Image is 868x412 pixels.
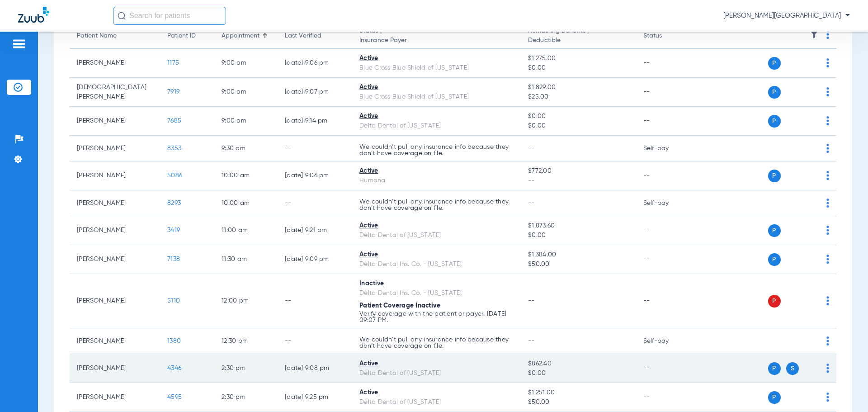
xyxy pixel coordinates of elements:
span: 1380 [167,338,181,344]
th: Remaining Benefits | [521,24,636,49]
div: Last Verified [285,31,345,41]
span: -- [528,298,535,304]
td: [PERSON_NAME] [70,245,160,274]
div: Active [359,250,514,260]
span: P [768,57,781,70]
span: $0.00 [528,121,628,131]
td: [DATE] 9:21 PM [278,216,352,245]
span: 8293 [167,200,181,206]
span: $1,829.00 [528,83,628,92]
span: P [768,391,781,404]
span: $0.00 [528,63,628,73]
td: [DATE] 9:25 PM [278,383,352,412]
p: We couldn’t pull any insurance info because they don’t have coverage on file. [359,199,514,211]
div: Delta Dental Ins. Co. - [US_STATE] [359,260,514,269]
span: 4346 [167,365,181,371]
td: [PERSON_NAME] [70,274,160,328]
div: Active [359,221,514,231]
td: 9:00 AM [214,49,278,78]
td: [PERSON_NAME] [70,383,160,412]
td: -- [278,190,352,216]
div: Humana [359,176,514,185]
td: 12:00 PM [214,274,278,328]
td: -- [278,136,352,161]
span: 7919 [167,89,179,95]
td: 10:00 AM [214,190,278,216]
div: Active [359,166,514,176]
td: -- [636,161,697,190]
td: 11:00 AM [214,216,278,245]
img: group-dot-blue.svg [826,144,829,153]
td: 9:30 AM [214,136,278,161]
td: 2:30 PM [214,354,278,383]
td: -- [636,354,697,383]
div: Active [359,54,514,63]
td: [PERSON_NAME] [70,136,160,161]
div: Active [359,83,514,92]
span: $1,384.00 [528,250,628,260]
span: 4595 [167,394,182,400]
span: 5086 [167,172,182,179]
div: Patient ID [167,31,207,41]
td: -- [636,274,697,328]
div: Delta Dental of [US_STATE] [359,121,514,131]
td: -- [278,274,352,328]
img: group-dot-blue.svg [826,171,829,180]
span: 5110 [167,298,180,304]
div: Active [359,359,514,369]
td: 9:00 AM [214,78,278,107]
td: [PERSON_NAME] [70,354,160,383]
td: -- [278,328,352,354]
div: Patient Name [77,31,117,41]
img: group-dot-blue.svg [826,393,829,402]
td: -- [636,49,697,78]
td: [DEMOGRAPHIC_DATA][PERSON_NAME] [70,78,160,107]
span: 8353 [167,145,181,152]
span: $862.40 [528,359,628,369]
div: Appointment [222,31,270,41]
td: Self-pay [636,136,697,161]
td: -- [636,78,697,107]
th: Status | [352,24,521,49]
div: Patient ID [167,31,196,41]
span: Deductible [528,36,628,45]
span: 1175 [167,60,179,66]
span: $772.00 [528,166,628,176]
td: Self-pay [636,328,697,354]
td: -- [636,383,697,412]
div: Inactive [359,279,514,289]
img: hamburger-icon [12,38,26,49]
span: $0.00 [528,112,628,121]
img: group-dot-blue.svg [826,116,829,125]
span: $1,275.00 [528,54,628,63]
div: Appointment [222,31,259,41]
div: Active [359,112,514,121]
span: P [768,253,781,266]
span: P [768,224,781,237]
img: group-dot-blue.svg [826,296,829,305]
td: 12:30 PM [214,328,278,354]
td: 9:00 AM [214,107,278,136]
div: Blue Cross Blue Shield of [US_STATE] [359,63,514,73]
span: $50.00 [528,260,628,269]
span: $0.00 [528,369,628,378]
td: 11:30 AM [214,245,278,274]
td: [DATE] 9:14 PM [278,107,352,136]
span: $25.00 [528,92,628,102]
span: 3419 [167,227,180,233]
span: -- [528,338,535,344]
td: 2:30 PM [214,383,278,412]
span: P [768,86,781,99]
td: Self-pay [636,190,697,216]
img: group-dot-blue.svg [826,336,829,346]
td: [PERSON_NAME] [70,49,160,78]
span: 7138 [167,256,180,262]
p: We couldn’t pull any insurance info because they don’t have coverage on file. [359,144,514,156]
p: Verify coverage with the patient or payer. [DATE] 09:07 PM. [359,311,514,323]
td: -- [636,216,697,245]
span: P [768,295,781,308]
span: P [768,170,781,182]
div: Delta Dental of [US_STATE] [359,231,514,240]
td: 10:00 AM [214,161,278,190]
span: Patient Coverage Inactive [359,303,440,309]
